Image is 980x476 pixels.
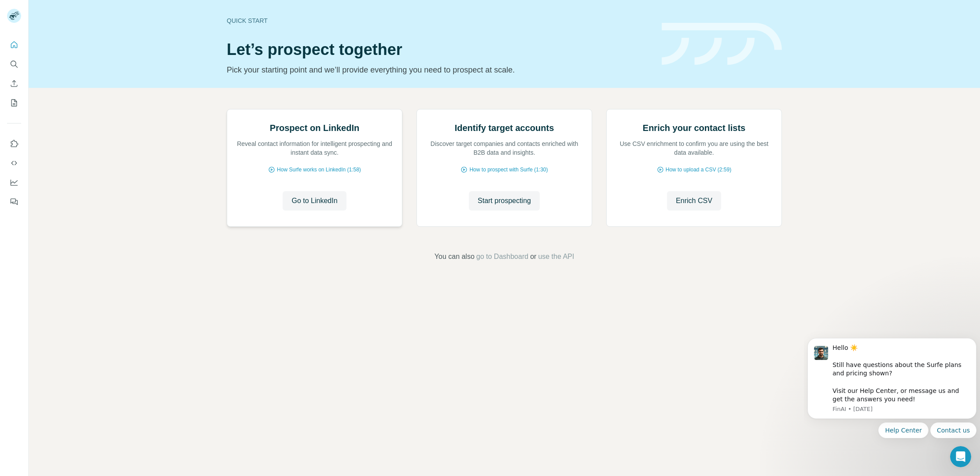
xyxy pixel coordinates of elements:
[662,23,782,65] img: banner
[666,166,731,174] span: How to upload a CSV (2:59)
[455,122,554,134] h2: Identify target accounts
[7,76,21,91] button: Enrich CSV
[7,56,21,72] button: Search
[469,191,540,211] button: Start prospecting
[804,309,980,452] iframe: Intercom notifications message
[530,251,536,262] span: or
[7,155,21,171] button: Use Surfe API
[676,196,712,206] span: Enrich CSV
[950,446,971,467] iframe: Intercom live chat
[277,166,361,174] span: How Surfe works on LinkedIn (1:58)
[227,64,651,76] p: Pick your starting point and we’ll provide everything you need to prospect at scale.
[7,37,21,53] button: Quick start
[227,16,651,25] div: Quick start
[667,191,721,211] button: Enrich CSV
[7,174,21,190] button: Dashboard
[469,166,548,174] span: How to prospect with Surfe (1:30)
[476,251,528,262] button: go to Dashboard
[643,122,745,134] h2: Enrich your contact lists
[478,196,531,206] span: Start prospecting
[7,136,21,152] button: Use Surfe on LinkedIn
[236,139,393,157] p: Reveal contact information for intelligent prospecting and instant data sync.
[435,251,475,262] span: You can also
[283,191,346,211] button: Go to LinkedIn
[538,251,574,262] button: use the API
[291,196,337,206] span: Go to LinkedIn
[7,95,21,111] button: My lists
[227,41,651,58] h1: Let’s prospect together
[426,139,583,157] p: Discover target companies and contacts enriched with B2B data and insights.
[7,194,21,210] button: Feedback
[270,122,359,134] h2: Prospect on LinkedIn
[615,139,773,157] p: Use CSV enrichment to confirm you are using the best data available.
